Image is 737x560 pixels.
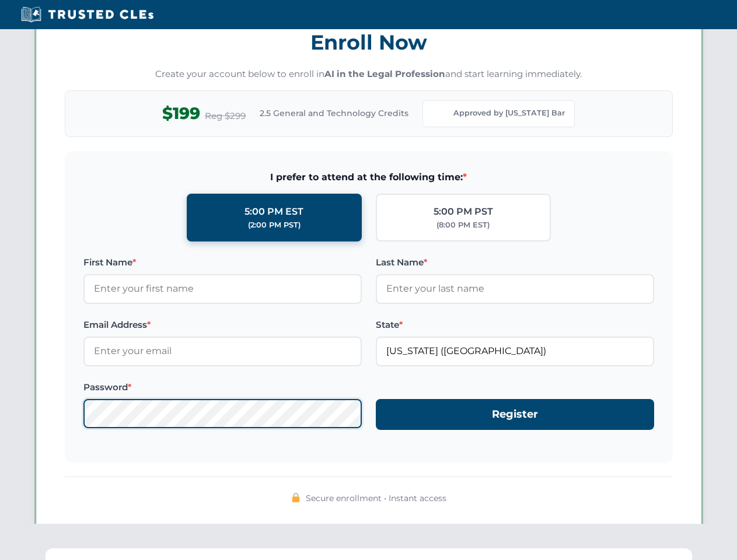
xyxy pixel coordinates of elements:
span: I prefer to attend at the following time: [83,170,654,185]
h3: Enroll Now [65,24,673,61]
p: Create your account below to enroll in and start learning immediately. [65,68,673,81]
label: Last Name [376,256,654,269]
span: $199 [162,100,200,127]
span: Secure enrollment • Instant access [306,492,446,505]
div: 5:00 PM EST [244,204,303,219]
label: Email Address [83,318,362,332]
label: Password [83,380,362,394]
div: (8:00 PM EST) [436,219,490,231]
img: 🔒 [291,493,301,502]
input: Enter your last name [376,274,654,303]
img: Florida Bar [432,106,449,122]
div: (2:00 PM PST) [248,219,301,231]
strong: AI in the Legal Profession [324,68,445,79]
span: Approved by [US_STATE] Bar [453,107,565,119]
button: Register [376,399,654,430]
input: Enter your email [83,337,362,366]
label: State [376,318,654,332]
span: Reg $299 [205,109,246,123]
span: 2.5 General and Technology Credits [260,107,408,120]
label: First Name [83,256,362,269]
img: Trusted CLEs [18,6,157,23]
div: 5:00 PM PST [434,204,493,219]
input: Florida (FL) [376,337,654,366]
input: Enter your first name [83,274,362,303]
